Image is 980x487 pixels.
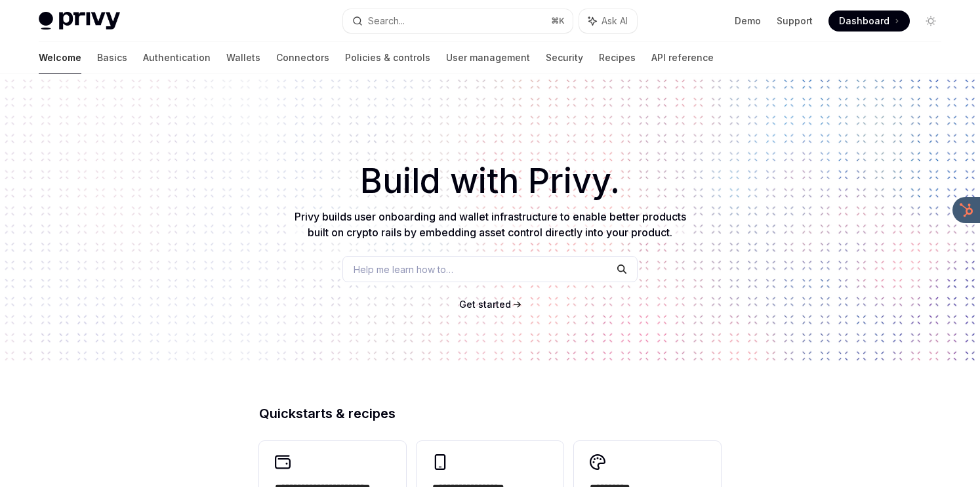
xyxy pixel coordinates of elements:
a: Welcome [39,42,81,74]
span: Get started [459,299,511,310]
span: Privy builds user onboarding and wallet infrastructure to enable better products built on crypto ... [295,210,686,239]
a: Authentication [143,42,211,74]
a: Connectors [276,42,329,74]
a: Demo [735,14,761,28]
button: Search...⌘K [343,9,573,33]
a: API reference [651,42,714,74]
a: User management [446,42,530,74]
button: Ask AI [579,9,637,33]
a: Get started [459,298,511,311]
span: Build with Privy. [360,169,620,193]
span: Help me learn how to… [354,263,453,276]
span: Dashboard [839,14,889,28]
span: Quickstarts & recipes [259,407,396,420]
a: Recipes [599,42,636,74]
button: Toggle dark mode [920,11,941,32]
a: Security [546,42,583,74]
a: Wallets [226,42,260,74]
a: Support [777,14,813,28]
span: Ask AI [602,14,628,28]
a: Policies & controls [345,42,430,74]
img: light logo [39,12,120,30]
a: Dashboard [828,11,910,32]
span: ⌘ K [551,16,565,26]
a: Basics [97,42,127,74]
div: Search... [368,13,405,29]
